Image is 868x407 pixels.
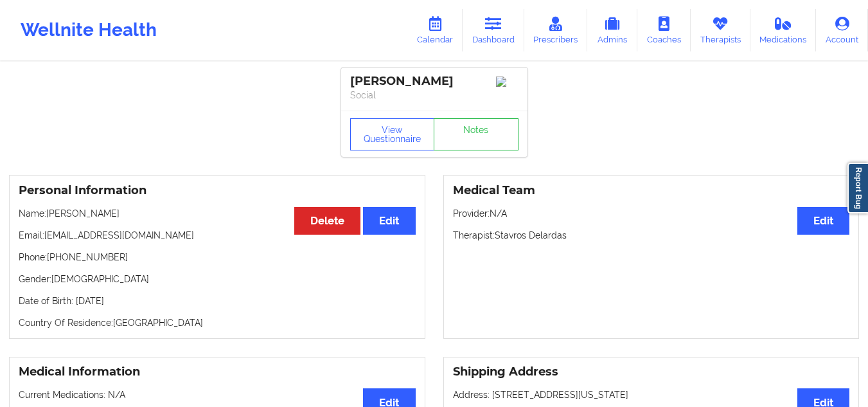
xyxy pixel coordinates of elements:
[19,207,416,220] p: Name: [PERSON_NAME]
[350,89,518,102] p: Social
[587,9,637,51] a: Admins
[19,294,416,307] p: Date of Birth: [DATE]
[19,273,416,285] p: Gender: [DEMOGRAPHIC_DATA]
[350,74,518,89] div: [PERSON_NAME]
[19,251,416,264] p: Phone: [PHONE_NUMBER]
[19,388,416,401] p: Current Medications: N/A
[19,365,416,379] h3: Medical Information
[691,9,750,51] a: Therapists
[453,229,850,242] p: Therapist: Stavros Delardas
[453,183,850,198] h3: Medical Team
[434,118,518,150] a: Notes
[453,207,850,220] p: Provider: N/A
[496,77,518,87] img: Image%2Fplaceholer-image.png
[750,9,817,51] a: Medications
[19,316,416,329] p: Country Of Residence: [GEOGRAPHIC_DATA]
[797,207,849,235] button: Edit
[350,118,435,150] button: View Questionnaire
[453,365,850,379] h3: Shipping Address
[524,9,588,51] a: Prescribers
[19,183,416,198] h3: Personal Information
[294,207,360,235] button: Delete
[363,207,415,235] button: Edit
[19,229,416,242] p: Email: [EMAIL_ADDRESS][DOMAIN_NAME]
[463,9,524,51] a: Dashboard
[847,163,868,213] a: Report Bug
[637,9,691,51] a: Coaches
[453,388,850,401] p: Address: [STREET_ADDRESS][US_STATE]
[816,9,868,51] a: Account
[407,9,463,51] a: Calendar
